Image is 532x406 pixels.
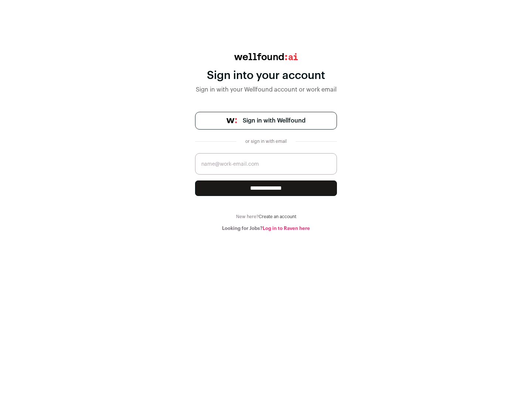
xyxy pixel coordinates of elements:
[263,226,310,231] a: Log in to Raven here
[195,153,337,175] input: name@work-email.com
[195,214,337,220] div: New here?
[195,112,337,130] a: Sign in with Wellfound
[234,53,298,60] img: wellfound:ai
[242,138,290,144] div: or sign in with email
[259,214,296,219] a: Create an account
[226,118,237,123] img: wellfound-symbol-flush-black-fb3c872781a75f747ccb3a119075da62bfe97bd399995f84a933054e44a575c4.png
[243,116,306,125] span: Sign in with Wellfound
[195,85,337,94] div: Sign in with your Wellfound account or work email
[195,69,337,82] div: Sign into your account
[195,226,337,231] div: Looking for Jobs?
